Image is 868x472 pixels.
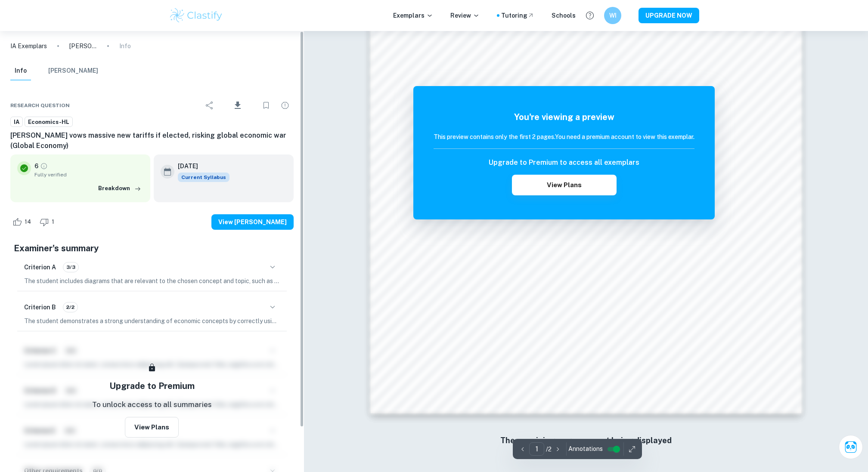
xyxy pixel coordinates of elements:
[24,302,56,312] h6: Criterion B
[512,175,616,195] button: View Plans
[489,157,639,168] h6: Upgrade to Premium to access all exemplars
[220,94,256,117] div: Download
[14,242,290,255] h5: Examiner's summary
[201,97,218,114] div: Share
[34,161,38,171] p: 6
[25,118,72,126] span: Economics-HL
[20,218,36,226] span: 14
[125,417,179,438] button: View Plans
[24,262,56,272] h6: Criterion A
[63,263,78,271] span: 3/3
[63,303,77,311] span: 2/2
[434,132,694,142] h6: This preview contains only the first 2 pages. You need a premium account to view this exemplar.
[37,215,59,229] div: Dislike
[639,8,699,23] button: UPGRADE NOW
[119,41,131,51] p: Info
[501,11,534,20] a: Tutoring
[178,173,229,182] span: Current Syllabus
[40,162,48,170] a: Grade fully verified
[11,118,22,126] span: IA
[276,97,294,114] div: Report issue
[10,62,31,80] button: Info
[568,444,603,453] span: Annotations
[552,11,576,20] a: Schools
[450,11,480,20] p: Review
[48,62,98,80] button: [PERSON_NAME]
[211,214,294,230] button: View [PERSON_NAME]
[109,379,195,392] h5: Upgrade to Premium
[546,444,552,454] p: / 2
[25,117,73,127] a: Economics-HL
[178,173,229,182] div: This exemplar is based on the current syllabus. Feel free to refer to it for inspiration/ideas wh...
[24,316,280,326] p: The student demonstrates a strong understanding of economic concepts by correctly using subject-s...
[388,435,784,447] h6: The remaining pages are not being displayed
[583,8,597,23] button: Help and Feedback
[839,435,863,459] button: Ask Clai
[178,161,223,171] h6: [DATE]
[69,41,97,51] p: [PERSON_NAME] vows massive new tariffs if elected, risking global economic war (Global Economy)
[169,7,223,24] img: Clastify logo
[604,7,621,24] button: WI
[10,117,23,127] a: IA
[34,171,143,179] span: Fully verified
[96,182,143,195] button: Breakdown
[393,11,433,20] p: Exemplars
[10,102,70,109] span: Research question
[10,130,294,151] h6: [PERSON_NAME] vows massive new tariffs if elected, risking global economic war (Global Economy)
[10,215,36,229] div: Like
[24,276,280,286] p: The student includes diagrams that are relevant to the chosen concept and topic, such as the impa...
[92,399,212,410] p: To unlock access to all summaries
[608,11,618,20] h6: WI
[47,218,59,226] span: 1
[10,41,47,51] a: IA Exemplars
[257,97,275,114] div: Bookmark
[434,111,694,123] h5: You're viewing a preview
